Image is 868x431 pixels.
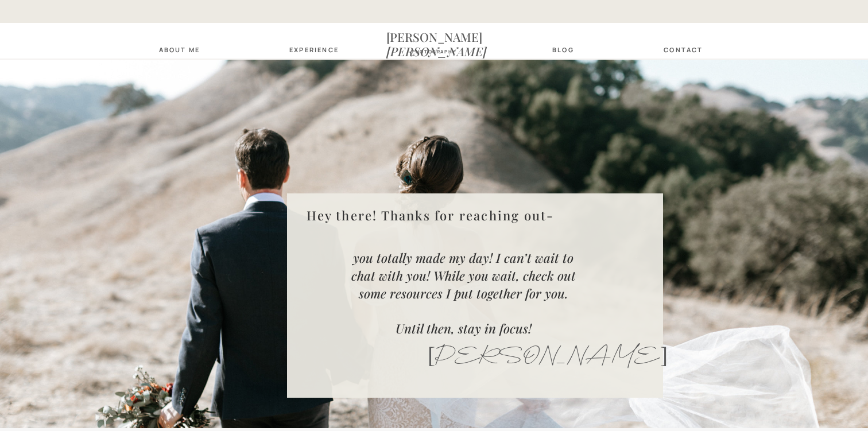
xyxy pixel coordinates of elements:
[343,249,584,324] h1: you totally made my day! I can’t wait to chat with you! While you wait, check out some resources ...
[386,30,482,43] nav: [PERSON_NAME]
[428,343,583,369] h3: [PERSON_NAME]
[405,49,463,56] a: photography
[156,46,203,53] a: about Me
[386,43,487,59] i: [PERSON_NAME]
[303,205,558,249] h1: Hey there! Thanks for reaching out-
[661,46,706,53] a: contact
[386,30,482,43] a: [PERSON_NAME][PERSON_NAME]
[289,46,335,53] a: Experience
[546,46,580,53] a: blog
